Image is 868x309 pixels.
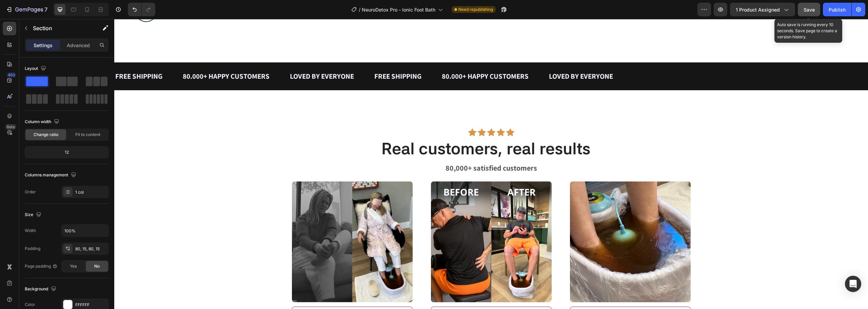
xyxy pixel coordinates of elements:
input: Auto [62,225,108,237]
span: Fit to content [75,132,100,138]
button: Save [798,3,820,16]
div: Columns management [25,171,78,180]
div: 12 [26,148,107,157]
span: Change ratio [34,132,58,138]
span: NeuroDetox Pro - Ionic Foot Bath [362,6,435,13]
div: Open Intercom Messenger [845,276,861,292]
div: Background [25,285,58,294]
span: 1 product assigned [736,6,780,13]
p: Section [33,24,88,32]
div: Page padding [25,263,58,269]
button: 7 [3,3,51,16]
div: Publish [829,6,846,13]
div: FFFFFF [75,302,107,308]
div: Color [25,302,35,308]
div: 450 [6,72,16,78]
p: 80.000+ HAPPY CUSTOMERS [328,51,414,64]
p: 7 [44,5,47,14]
p: LOVED BY EVERYONE [435,51,499,64]
div: Padding [25,246,40,252]
div: Order [25,189,36,195]
div: 1 col [75,189,107,195]
div: Layout [25,64,47,73]
span: No [94,263,100,269]
div: Undo/Redo [128,3,155,16]
div: FREE SHIPPING [259,50,308,64]
span: / [359,6,360,13]
div: Size [25,210,43,219]
img: gempages_498748544581108509-7c27f3f3-3df4-48b9-8cb5-c94d5558e3ca.png [178,162,298,283]
img: gempages_498748544581108509-6f26304e-dbb3-4f74-9bb1-ec8a71f0d046.webp [317,162,437,283]
p: Settings [34,42,53,49]
div: Beta [5,124,16,130]
div: Width [25,228,36,234]
span: Yes [70,263,77,269]
strong: Real customers, real results [267,120,476,139]
iframe: Design area [114,19,868,309]
span: Need republishing [458,6,493,13]
button: 1 product assigned [730,3,795,16]
div: Column width [25,117,61,127]
img: gempages_498748544581108509-e3d7cda0-2e2a-445c-8ffb-e2025c93f86c.png [456,162,576,283]
p: LOVED BY EVERYONE [176,51,240,64]
p: Advanced [67,42,90,49]
button: Publish [823,3,851,16]
strong: 80,000+ satisfied customers [331,144,423,154]
div: 80, 15, 80, 15 [75,246,107,252]
span: Save [804,7,815,13]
